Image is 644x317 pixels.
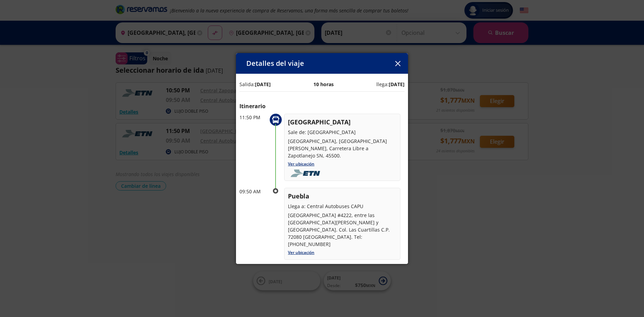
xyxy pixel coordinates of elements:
[288,192,397,201] p: Puebla
[376,81,405,88] p: llega:
[288,117,397,127] p: [GEOGRAPHIC_DATA]
[288,137,397,159] p: [GEOGRAPHIC_DATA], [GEOGRAPHIC_DATA][PERSON_NAME], Carretera Libre a Zapotlanejo SN, 45500.
[246,58,304,69] p: Detalles del viaje
[313,81,334,88] p: 10 horas
[288,203,397,210] p: Llega a: Central Autobuses CAPU
[288,212,397,248] p: [GEOGRAPHIC_DATA] #4222, entre las [GEOGRAPHIC_DATA][PERSON_NAME] y [GEOGRAPHIC_DATA]. Col. Las C...
[288,170,325,177] img: foobar2.png
[239,188,267,195] p: 09:50 AM
[239,114,267,121] p: 11:50 PM
[288,161,314,167] a: Ver ubicación
[239,81,271,88] p: Salida:
[255,81,271,88] b: [DATE]
[389,81,405,88] b: [DATE]
[288,129,397,136] p: Sale de: [GEOGRAPHIC_DATA]
[239,102,405,110] p: Itinerario
[288,249,314,255] a: Ver ubicación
